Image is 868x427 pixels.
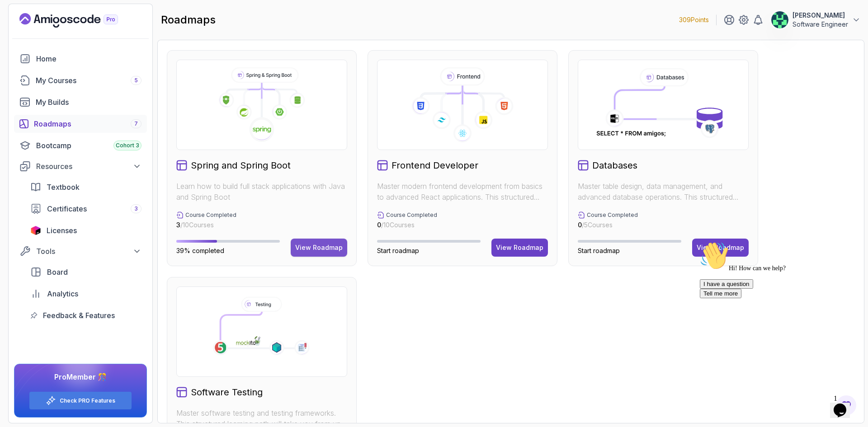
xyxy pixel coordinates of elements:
a: feedback [25,306,147,324]
p: Master table design, data management, and advanced database operations. This structured learning ... [578,181,749,202]
span: 3 [134,205,138,212]
div: My Courses [36,75,142,86]
button: I have a question [4,42,57,51]
div: Home [36,53,142,64]
p: Master modern frontend development from basics to advanced React applications. This structured le... [377,181,548,202]
button: Tell me more [4,51,45,61]
span: Start roadmap [578,247,620,254]
p: [PERSON_NAME] [793,11,848,20]
div: 👋Hi! How can we help?I have a questionTell me more [4,4,166,61]
h2: Frontend Developer [392,159,478,172]
button: Check PRO Features [29,391,132,410]
a: textbook [25,178,147,196]
span: Start roadmap [377,247,419,254]
div: Bootcamp [36,140,142,151]
a: roadmaps [14,115,147,133]
button: View Roadmap [692,239,749,257]
span: Hi! How can we help? [4,27,90,34]
span: Board [47,267,68,277]
button: View Roadmap [291,239,347,257]
span: Analytics [47,288,78,299]
div: View Roadmap [496,243,543,252]
span: Certificates [47,203,87,214]
a: board [25,263,147,281]
button: user profile image[PERSON_NAME]Software Engineer [771,11,861,29]
h2: Spring and Spring Boot [191,159,291,172]
a: home [14,50,147,68]
p: / 10 Courses [176,221,236,230]
span: 3 [176,221,180,229]
p: Course Completed [587,211,638,219]
span: 5 [134,77,138,84]
div: Tools [36,246,142,257]
button: Tools [14,243,147,259]
div: Roadmaps [34,118,142,129]
iframe: chat widget [696,238,859,386]
button: View Roadmap [491,239,548,257]
span: 7 [134,120,138,127]
button: Resources [14,158,147,174]
h2: Databases [592,159,637,172]
img: user profile image [771,11,788,28]
p: / 5 Courses [578,221,638,230]
img: jetbrains icon [30,226,41,235]
p: Course Completed [386,211,437,219]
a: certificates [25,200,147,218]
a: Check PRO Features [60,397,115,404]
span: 0 [377,221,381,229]
h2: Software Testing [191,386,263,399]
h2: roadmaps [161,13,216,27]
span: Licenses [47,225,77,236]
div: Resources [36,161,142,172]
img: :wave: [4,4,33,33]
p: Software Engineer [793,20,848,29]
p: Learn how to build full stack applications with Java and Spring Boot [176,181,347,202]
a: builds [14,93,147,111]
span: 0 [578,221,582,229]
a: licenses [25,221,147,239]
a: bootcamp [14,136,147,155]
iframe: chat widget [830,391,859,418]
p: 309 Points [679,15,709,24]
div: View Roadmap [295,243,343,252]
span: 39% completed [176,247,224,254]
p: / 10 Courses [377,221,437,230]
span: Feedback & Features [43,310,115,321]
div: My Builds [36,97,142,108]
a: Landing page [19,13,139,28]
p: Course Completed [185,211,236,219]
a: courses [14,71,147,89]
span: Cohort 3 [116,142,139,149]
a: analytics [25,285,147,303]
span: Textbook [47,182,80,192]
